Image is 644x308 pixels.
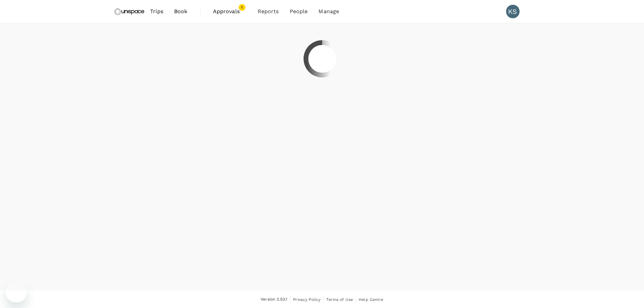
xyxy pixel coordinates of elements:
[290,7,308,16] span: People
[5,281,27,303] iframe: Button to launch messaging window
[258,7,279,16] span: Reports
[326,296,353,303] a: Terms of Use
[293,296,320,303] a: Privacy Policy
[318,7,339,16] span: Manage
[326,297,353,302] span: Terms of Use
[150,7,163,16] span: Trips
[506,5,520,18] div: KS
[239,4,245,11] span: 1
[114,4,145,19] img: Unispace Singapore Pte. Ltd.
[359,296,383,303] a: Help Centre
[261,296,287,303] span: Version 3.53.1
[213,7,247,16] span: Approvals
[174,7,188,16] span: Book
[359,297,383,302] span: Help Centre
[293,297,320,302] span: Privacy Policy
